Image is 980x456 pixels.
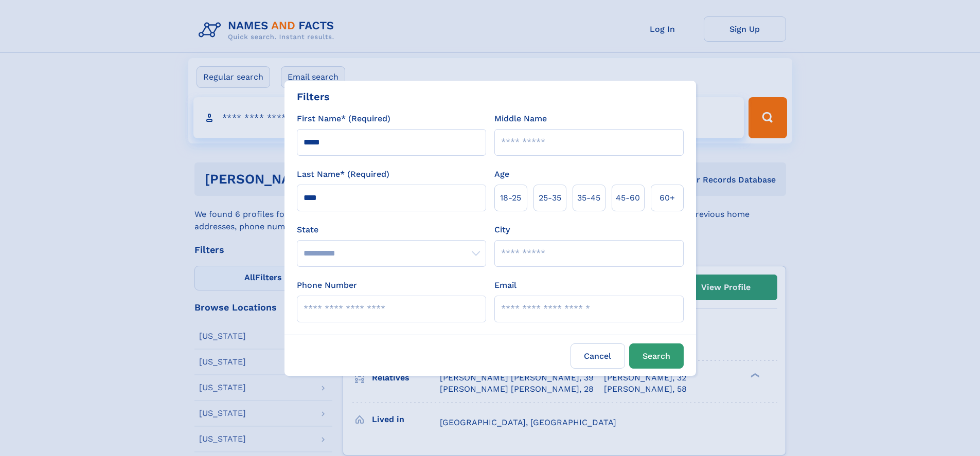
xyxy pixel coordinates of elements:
[500,192,521,204] span: 18‑25
[629,343,684,369] button: Search
[577,192,600,204] span: 35‑45
[297,224,486,236] label: State
[297,113,390,125] label: First Name* (Required)
[494,168,509,180] label: Age
[539,192,561,204] span: 25‑35
[660,192,675,204] span: 60+
[297,168,389,180] label: Last Name* (Required)
[494,224,510,236] label: City
[297,279,357,291] label: Phone Number
[494,279,516,291] label: Email
[571,343,625,369] label: Cancel
[616,192,640,204] span: 45‑60
[494,113,547,125] label: Middle Name
[297,89,330,104] div: Filters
